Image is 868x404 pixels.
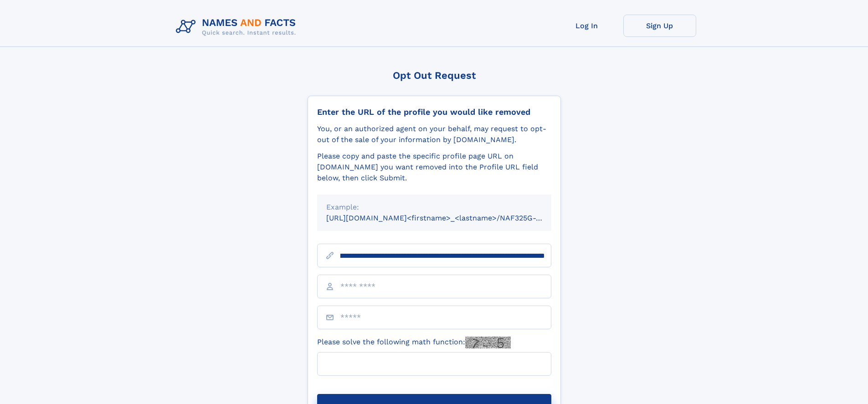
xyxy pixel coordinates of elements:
[326,202,542,213] div: Example:
[326,214,569,222] small: [URL][DOMAIN_NAME]<firstname>_<lastname>/NAF325G-xxxxxxxx
[317,107,551,117] div: Enter the URL of the profile you would like removed
[172,15,303,39] img: Logo Names and Facts
[317,123,551,145] div: You, or an authorized agent on your behalf, may request to opt-out of the sale of your informatio...
[308,70,561,81] div: Opt Out Request
[550,15,623,37] a: Log In
[317,337,511,348] label: Please solve the following math function:
[623,15,696,37] a: Sign Up
[317,151,551,184] div: Please copy and paste the specific profile page URL on [DOMAIN_NAME] you want removed into the Pr...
